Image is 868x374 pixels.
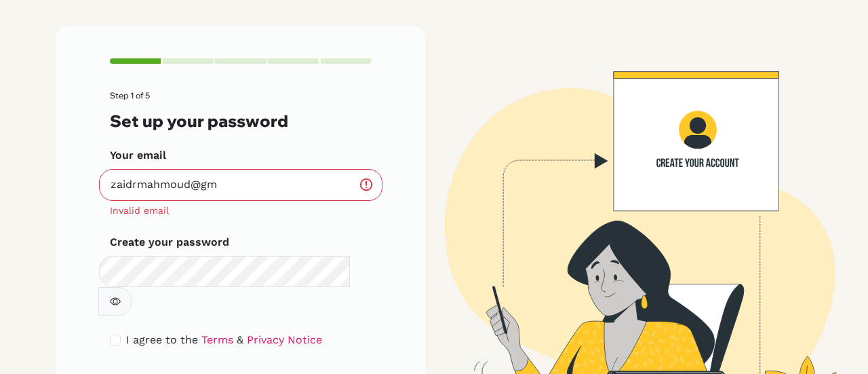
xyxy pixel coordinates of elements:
label: Create your password [110,234,229,250]
a: Terms [201,333,233,346]
h3: Set up your password [110,111,372,131]
input: Insert your email* [99,169,382,201]
span: I agree to the [126,333,198,346]
div: Invalid email [110,204,372,218]
span: & [237,333,243,346]
span: Step 1 of 5 [110,90,150,100]
a: Privacy Notice [247,333,322,346]
label: Your email [110,147,166,164]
